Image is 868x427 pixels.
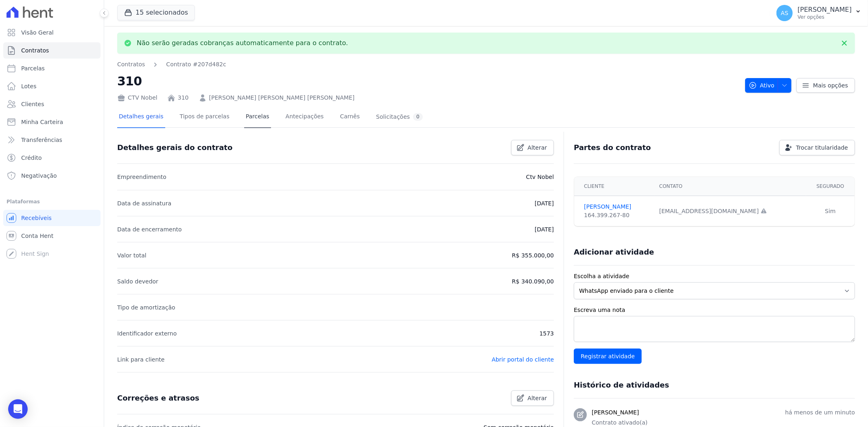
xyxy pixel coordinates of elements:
[3,114,101,130] a: Minha Carteira
[3,150,101,166] a: Crédito
[117,172,166,182] p: Empreendimento
[535,224,554,234] p: [DATE]
[813,81,848,89] span: Mais opções
[528,144,547,152] span: Alterar
[796,78,855,93] a: Mais opções
[21,82,37,90] span: Lotes
[806,177,855,196] th: Segurado
[21,64,45,72] span: Parcelas
[574,306,855,314] label: Escreva uma nota
[21,100,44,108] span: Clientes
[117,393,199,403] h3: Correções e atrasos
[21,232,53,240] span: Conta Hent
[117,5,195,20] button: 15 selecionados
[117,143,232,152] h3: Detalhes gerais do contrato
[798,14,852,20] p: Ver opções
[117,251,146,260] p: Valor total
[785,408,855,417] p: há menos de um minuto
[178,94,189,102] a: 310
[511,390,554,406] a: Alterar
[574,247,654,257] h3: Adicionar atividade
[3,78,101,94] a: Lotes
[8,399,28,419] div: Open Intercom Messenger
[574,272,855,281] label: Escolha a atividade
[117,198,171,208] p: Data de assinatura
[374,107,424,128] a: Solicitações0
[659,207,801,216] div: [EMAIL_ADDRESS][DOMAIN_NAME]
[511,140,554,155] a: Alterar
[574,143,651,152] h3: Partes do contrato
[117,94,157,102] div: CTV Nobel
[3,210,101,226] a: Recebíveis
[117,60,145,69] a: Contratos
[3,60,101,76] a: Parcelas
[3,96,101,112] a: Clientes
[770,2,868,24] button: AS [PERSON_NAME] Ver opções
[574,177,654,196] th: Cliente
[21,46,49,54] span: Contratos
[779,140,855,155] a: Trocar titularidade
[21,118,63,126] span: Minha Carteira
[413,113,423,121] div: 0
[592,418,855,427] p: Contrato ativado(a)
[338,107,361,128] a: Carnês
[117,60,226,69] nav: Breadcrumb
[540,329,554,338] p: 1573
[117,329,177,338] p: Identificador externo
[21,136,62,144] span: Transferências
[512,277,554,286] p: R$ 340.090,00
[3,24,101,41] a: Visão Geral
[178,107,231,128] a: Tipos de parcelas
[574,380,669,390] h3: Histórico de atividades
[21,28,54,37] span: Visão Geral
[3,168,101,184] a: Negativação
[137,39,348,47] p: Não serão geradas cobranças automaticamente para o contrato.
[512,251,554,260] p: R$ 355.000,00
[117,224,182,234] p: Data de encerramento
[654,177,806,196] th: Contato
[526,172,554,182] p: Ctv Nobel
[3,42,101,59] a: Contratos
[376,113,423,121] div: Solicitações
[117,355,164,364] p: Link para cliente
[166,60,226,69] a: Contrato #207d482c
[117,72,739,90] h2: 310
[584,203,649,211] a: [PERSON_NAME]
[284,107,326,128] a: Antecipações
[21,172,57,180] span: Negativação
[535,198,554,208] p: [DATE]
[528,394,547,402] span: Alterar
[3,132,101,148] a: Transferências
[21,214,52,222] span: Recebíveis
[781,10,788,16] span: AS
[3,228,101,244] a: Conta Hent
[574,349,642,364] input: Registrar atividade
[244,107,271,128] a: Parcelas
[749,78,775,93] span: Ativo
[592,408,639,417] h3: [PERSON_NAME]
[492,356,554,363] a: Abrir portal do cliente
[7,197,97,207] div: Plataformas
[798,6,852,14] p: [PERSON_NAME]
[806,196,855,227] td: Sim
[117,60,739,69] nav: Breadcrumb
[117,107,165,128] a: Detalhes gerais
[209,94,355,102] a: [PERSON_NAME] [PERSON_NAME] [PERSON_NAME]
[745,78,792,93] button: Ativo
[117,277,158,286] p: Saldo devedor
[796,144,848,152] span: Trocar titularidade
[117,303,175,312] p: Tipo de amortização
[21,154,42,162] span: Crédito
[584,211,649,220] div: 164.399.267-80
